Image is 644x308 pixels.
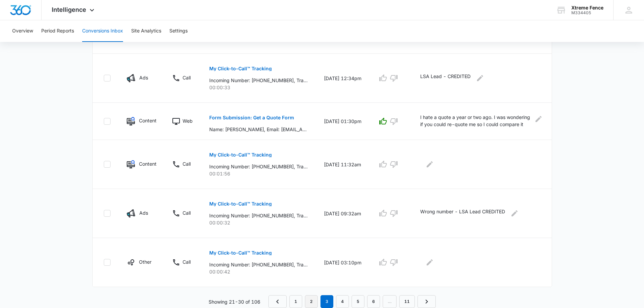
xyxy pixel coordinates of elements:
[209,219,308,226] p: 00:00:32
[183,258,191,265] p: Call
[316,238,369,287] td: [DATE] 03:10pm
[209,84,308,91] p: 00:00:33
[209,268,308,275] p: 00:00:42
[209,77,308,84] p: Incoming Number: [PHONE_NUMBER], Tracking Number: [PHONE_NUMBER], Ring To: [PHONE_NUMBER], Caller...
[289,295,302,308] a: Page 1
[268,295,287,308] a: Previous Page
[209,147,272,163] button: My Click-to-Call™ Tracking
[536,114,541,124] button: Edit Comments
[139,160,156,167] p: Content
[183,117,193,124] p: Web
[209,196,272,212] button: My Click-to-Call™ Tracking
[420,73,471,84] p: LSA Lead - CREDITED
[209,298,260,305] p: Showing 21-30 of 106
[209,261,308,268] p: Incoming Number: [PHONE_NUMBER], Tracking Number: [PHONE_NUMBER], Ring To: [PHONE_NUMBER], Caller...
[316,54,369,103] td: [DATE] 12:34pm
[209,115,294,120] p: Form Submission: Get a Quote Form
[183,74,191,81] p: Call
[320,295,333,308] em: 3
[139,209,148,216] p: Ads
[509,208,520,219] button: Edit Comments
[209,110,294,126] button: Form Submission: Get a Quote Form
[367,295,380,308] a: Page 6
[209,202,272,206] p: My Click-to-Call™ Tracking
[418,295,436,308] a: Next Page
[209,212,308,219] p: Incoming Number: [PHONE_NUMBER], Tracking Number: [PHONE_NUMBER], Ring To: [PHONE_NUMBER], Caller...
[420,114,532,129] p: I hate a quote a year or two ago. I was wondering if you could re-quote me so I could compare it ...
[268,295,436,308] nav: Pagination
[571,5,603,10] div: account name
[41,20,74,42] button: Period Reports
[183,160,191,167] p: Call
[424,159,435,170] button: Edit Comments
[139,117,156,124] p: Content
[209,152,272,157] p: My Click-to-Call™ Tracking
[316,103,369,140] td: [DATE] 01:30pm
[209,66,272,71] p: My Click-to-Call™ Tracking
[209,126,308,133] p: Name: [PERSON_NAME], Email: [EMAIL_ADDRESS][DOMAIN_NAME], Phone: [PHONE_NUMBER], Address: [STREET...
[139,258,151,265] p: Other
[305,295,318,308] a: Page 2
[169,20,188,42] button: Settings
[352,295,364,308] a: Page 5
[399,295,415,308] a: Page 11
[209,163,308,170] p: Incoming Number: [PHONE_NUMBER], Tracking Number: [PHONE_NUMBER], Ring To: [PHONE_NUMBER], Caller...
[420,208,505,219] p: Wrong number - LSA Lead CREDITED
[131,20,161,42] button: Site Analytics
[139,74,148,81] p: Ads
[316,189,369,238] td: [DATE] 09:32am
[209,61,272,77] button: My Click-to-Call™ Tracking
[424,257,435,268] button: Edit Comments
[475,73,485,84] button: Edit Comments
[82,20,123,42] button: Conversions Inbox
[336,295,349,308] a: Page 4
[52,6,86,13] span: Intelligence
[316,140,369,189] td: [DATE] 11:32am
[183,209,191,216] p: Call
[209,251,272,255] p: My Click-to-Call™ Tracking
[209,170,308,177] p: 00:01:56
[12,20,33,42] button: Overview
[209,245,272,261] button: My Click-to-Call™ Tracking
[571,10,603,15] div: account id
